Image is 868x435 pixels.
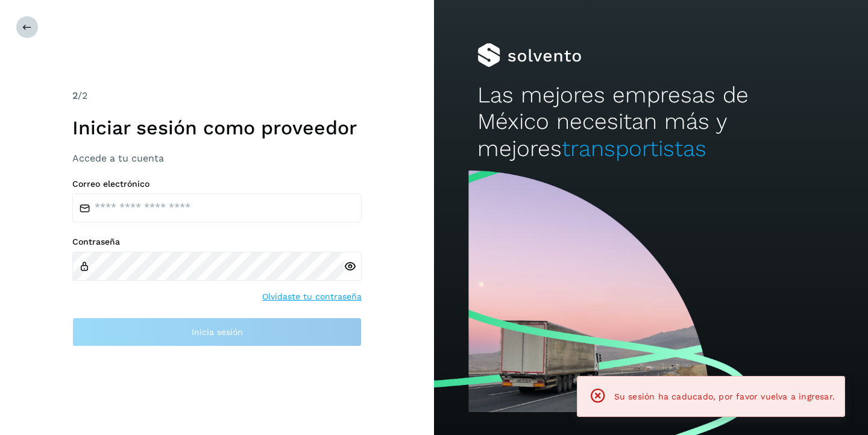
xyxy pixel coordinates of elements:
h3: Accede a tu cuenta [72,152,362,164]
button: Inicia sesión [72,318,362,346]
h1: Iniciar sesión como proveedor [72,116,362,139]
span: 2 [72,90,78,101]
span: Su sesión ha caducado, por favor vuelva a ingresar. [614,392,835,401]
h2: Las mejores empresas de México necesitan más y mejores [477,82,825,162]
div: /2 [72,89,362,103]
span: transportistas [562,136,706,161]
span: Inicia sesión [192,328,243,336]
label: Contraseña [72,237,362,247]
a: Olvidaste tu contraseña [262,290,362,303]
label: Correo electrónico [72,179,362,189]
